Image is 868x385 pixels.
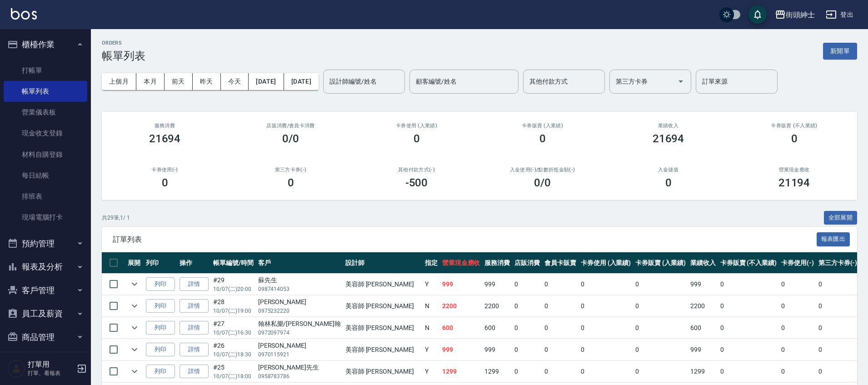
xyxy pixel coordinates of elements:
[249,73,284,90] button: [DATE]
[482,317,512,339] td: 600
[512,295,542,317] td: 0
[718,274,779,295] td: 0
[343,339,423,360] td: 美容師 [PERSON_NAME]
[414,132,420,145] h3: 0
[146,365,175,379] button: 列印
[824,211,858,225] button: 全部展開
[542,339,579,360] td: 0
[688,274,718,295] td: 999
[7,360,25,378] img: Person
[440,317,483,339] td: 600
[653,132,684,145] h3: 21694
[482,295,512,317] td: 2200
[423,361,440,382] td: Y
[718,317,779,339] td: 0
[579,295,634,317] td: 0
[490,123,594,129] h2: 卡券販賣 (入業績)
[688,317,718,339] td: 600
[343,317,423,339] td: 美容師 [PERSON_NAME]
[779,317,816,339] td: 0
[482,252,512,274] th: 服務消費
[579,274,634,295] td: 0
[102,50,145,62] h3: 帳單列表
[542,252,579,274] th: 會員卡販賣
[771,5,818,24] button: 街頭紳士
[718,339,779,360] td: 0
[28,369,74,377] p: 打單、看報表
[823,43,857,60] button: 新開單
[256,252,343,274] th: 客戶
[786,9,815,20] div: 街頭紳士
[146,277,175,291] button: 列印
[742,167,846,173] h2: 營業現金應收
[579,339,634,360] td: 0
[440,252,483,274] th: 營業現金應收
[4,102,87,123] a: 營業儀表板
[579,361,634,382] td: 0
[688,339,718,360] td: 999
[512,252,542,274] th: 店販消費
[128,277,141,291] button: expand row
[688,252,718,274] th: 業績收入
[128,343,141,356] button: expand row
[258,329,341,337] p: 0972097974
[579,252,634,274] th: 卡券使用 (入業績)
[343,295,423,317] td: 美容師 [PERSON_NAME]
[817,232,850,246] button: 報表匯出
[633,339,688,360] td: 0
[822,6,857,23] button: 登出
[482,274,512,295] td: 999
[823,46,857,55] a: 新開單
[482,339,512,360] td: 999
[718,361,779,382] td: 0
[633,274,688,295] td: 0
[482,361,512,382] td: 1299
[146,299,175,313] button: 列印
[102,40,145,46] h2: ORDERS
[213,307,254,315] p: 10/07 (二) 19:00
[673,74,688,89] button: Open
[816,339,860,360] td: 0
[4,81,87,102] a: 帳單列表
[180,299,209,313] a: 詳情
[343,361,423,382] td: 美容師 [PERSON_NAME]
[748,5,767,24] button: save
[180,277,209,291] a: 詳情
[633,317,688,339] td: 0
[213,372,254,380] p: 10/07 (二) 18:00
[4,60,87,81] a: 打帳單
[512,274,542,295] td: 0
[113,123,217,129] h3: 服務消費
[258,319,341,329] div: 翰林私樂/[PERSON_NAME]翰
[579,317,634,339] td: 0
[688,295,718,317] td: 2200
[616,167,720,173] h2: 入金儲值
[343,252,423,274] th: 設計師
[633,252,688,274] th: 卡券販賣 (入業績)
[211,361,256,382] td: #25
[11,8,37,20] img: Logo
[4,325,87,349] button: 商品管理
[490,167,594,173] h2: 入金使用(-) /點數折抵金額(-)
[193,73,221,90] button: 昨天
[128,299,141,313] button: expand row
[343,274,423,295] td: 美容師 [PERSON_NAME]
[136,73,165,90] button: 本月
[791,132,798,145] h3: 0
[778,176,810,189] h3: 21194
[440,295,483,317] td: 2200
[4,186,87,207] a: 排班表
[405,176,428,189] h3: -500
[779,339,816,360] td: 0
[4,279,87,302] button: 客戶管理
[180,365,209,379] a: 詳情
[718,252,779,274] th: 卡券販賣 (不入業績)
[180,343,209,357] a: 詳情
[258,350,341,359] p: 0970115921
[779,361,816,382] td: 0
[177,252,211,274] th: 操作
[149,132,181,145] h3: 21694
[440,274,483,295] td: 999
[4,33,87,56] button: 櫃檯作業
[282,132,299,145] h3: 0/0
